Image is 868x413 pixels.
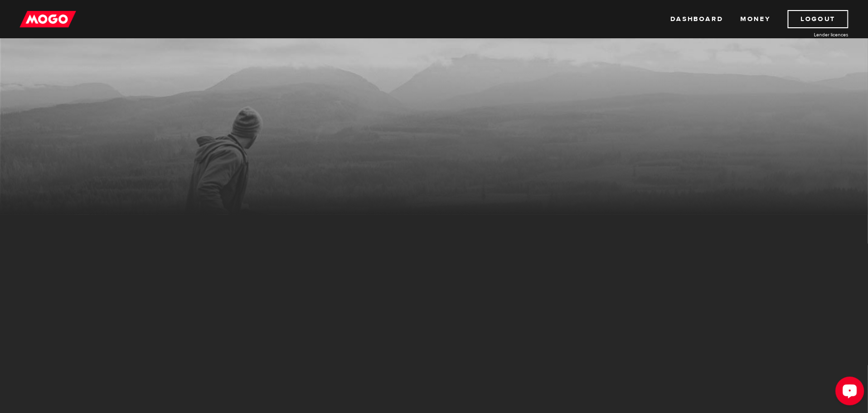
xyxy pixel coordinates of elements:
[20,10,76,28] img: mogo_logo-11ee424be714fa7cbb0f0f49df9e16ec.png
[788,10,848,28] a: Logout
[777,31,848,38] a: Lender licences
[828,373,868,413] iframe: LiveChat chat widget
[740,10,770,28] a: Money
[670,10,723,28] a: Dashboard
